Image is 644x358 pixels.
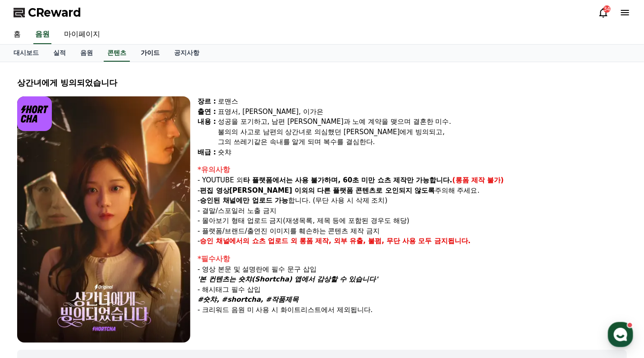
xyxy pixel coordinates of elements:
div: *필수사항 [198,254,627,264]
p: - YOUTUBE 외 [198,175,627,186]
a: 홈 [6,25,28,44]
strong: 다른 플랫폼 콘텐츠로 오인되지 않도록 [317,186,435,195]
a: 음원 [33,25,51,44]
div: 상간녀에게 빙의되었습니다 [17,77,627,89]
a: 대시보드 [6,45,46,62]
img: logo [17,96,52,131]
div: 그의 쓰레기같은 속내를 알게 되며 복수를 결심한다. [218,137,627,147]
strong: 승인된 채널에만 업로드 가능 [200,196,288,204]
strong: 편집 영상[PERSON_NAME] 이외의 [200,186,315,195]
a: 설정 [116,283,173,306]
div: 로맨스 [218,96,627,107]
a: 실적 [46,45,73,62]
a: 대화 [60,283,116,306]
div: 표영서, [PERSON_NAME], 이가은 [218,107,627,117]
p: - 영상 본문 및 설명란에 필수 문구 삽입 [198,264,627,275]
a: 홈 [3,283,60,306]
p: - 몰아보기 형태 업로드 금지(재생목록, 제목 등에 포함된 경우도 해당) [198,216,627,226]
p: - 플랫폼/브랜드/출연진 이미지를 훼손하는 콘텐츠 제작 금지 [198,226,627,236]
p: - 합니다. (무단 사용 시 삭제 조치) [198,195,627,206]
a: 음원 [73,45,100,62]
div: 34 [603,5,611,13]
div: 숏챠 [218,147,627,158]
a: 마이페이지 [57,25,107,44]
div: 불의의 사고로 남편의 상간녀로 의심했던 [PERSON_NAME]에게 빙의되고, [218,127,627,137]
p: - 결말/스포일러 노출 금지 [198,206,627,216]
strong: (롱폼 제작 불가) [452,176,504,184]
a: 가이드 [133,45,167,62]
strong: 승인 채널에서의 쇼츠 업로드 외 [200,237,297,245]
p: - 크리워드 음원 미 사용 시 화이트리스트에서 제외됩니다. [198,305,627,315]
em: #숏챠, #shortcha, #작품제목 [198,295,299,304]
p: - 해시태그 필수 삽입 [198,285,627,295]
div: *유의사항 [198,164,627,175]
p: - 주의해 주세요. [198,186,627,196]
div: 장르 : [198,96,216,107]
a: 콘텐츠 [104,45,130,62]
a: CReward [14,5,81,20]
img: video [17,96,190,343]
em: '본 컨텐츠는 숏챠(Shortcha) 앱에서 감상할 수 있습니다' [198,275,378,283]
div: 내용 : [198,117,216,147]
a: 34 [598,7,609,18]
a: 공지사항 [167,45,207,62]
div: 출연 : [198,107,216,117]
strong: 롱폼 제작, 외부 유출, 불펌, 무단 사용 모두 금지됩니다. [299,237,471,245]
span: 홈 [28,297,34,304]
span: CReward [28,5,81,20]
strong: 타 플랫폼에서는 사용 불가하며, 60초 미만 쇼츠 제작만 가능합니다. [243,176,452,184]
p: - [198,236,627,246]
span: 대화 [83,297,93,304]
div: 성공을 포기하고, 남편 [PERSON_NAME]과 노예 계약을 맺으며 결혼한 미수. [218,117,627,127]
div: 배급 : [198,147,216,158]
span: 설정 [139,297,150,304]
